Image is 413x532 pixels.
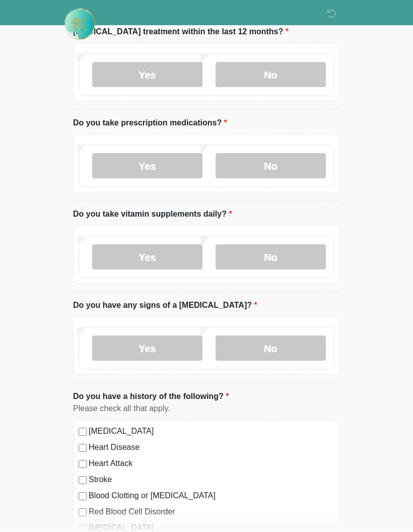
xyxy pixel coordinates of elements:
[92,336,202,361] label: Yes
[89,442,334,454] label: Heart Disease
[79,493,87,501] input: Blood Clotting or [MEDICAL_DATA]
[73,300,257,312] label: Do you have any signs of a [MEDICAL_DATA]?
[79,428,87,436] input: [MEDICAL_DATA]
[89,474,334,486] label: Stroke
[216,154,326,179] label: No
[73,391,229,403] label: Do you have a history of the following?
[89,506,334,518] label: Red Blood Cell Disorder
[73,403,340,415] div: Please check all that apply.
[63,8,96,41] img: Rehydrate Aesthetics & Wellness Logo
[89,458,334,470] label: Heart Attack
[89,490,334,502] label: Blood Clotting or [MEDICAL_DATA]
[92,154,202,179] label: Yes
[73,209,232,221] label: Do you take vitamin supplements daily?
[216,336,326,361] label: No
[92,62,202,88] label: Yes
[79,477,87,485] input: Stroke
[73,117,227,129] label: Do you take prescription medications?
[92,245,202,270] label: Yes
[79,509,87,517] input: Red Blood Cell Disorder
[89,426,334,438] label: [MEDICAL_DATA]
[216,62,326,88] label: No
[79,444,87,452] input: Heart Disease
[79,460,87,469] input: Heart Attack
[216,245,326,270] label: No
